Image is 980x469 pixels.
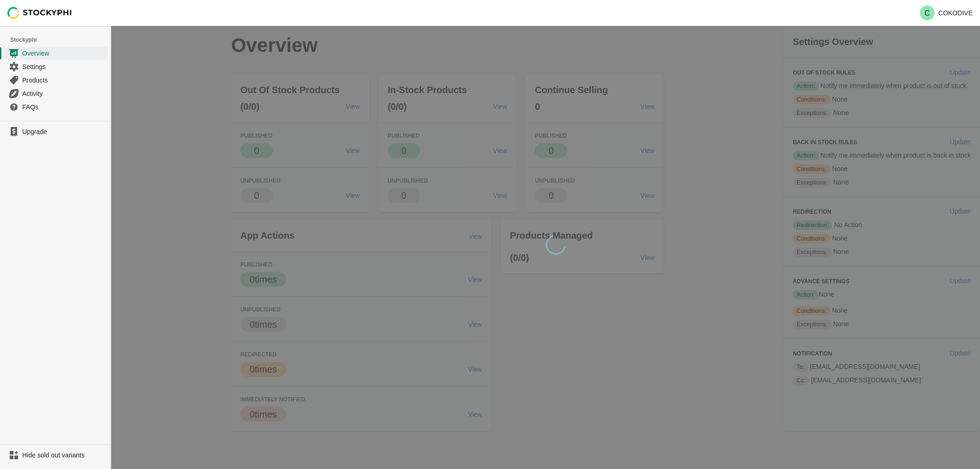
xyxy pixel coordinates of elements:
[938,9,973,17] p: COKODIVE
[916,4,976,22] button: Avatar with initials CCOKODIVE
[22,127,105,136] span: Upgrade
[22,89,105,98] span: Activity
[22,102,105,112] span: FAQs
[22,49,105,58] span: Overview
[10,35,111,44] span: Stockyphi
[7,7,72,19] img: Stockyphi
[4,100,107,114] a: FAQs
[924,9,930,17] text: C
[4,60,107,73] a: Settings
[22,62,105,71] span: Settings
[22,450,105,460] span: Hide sold out variants
[22,76,105,85] span: Products
[4,125,107,138] a: Upgrade
[4,46,107,60] a: Overview
[920,6,935,20] span: Avatar with initials C
[4,449,107,462] a: Hide sold out variants
[4,73,107,87] a: Products
[4,87,107,100] a: Activity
